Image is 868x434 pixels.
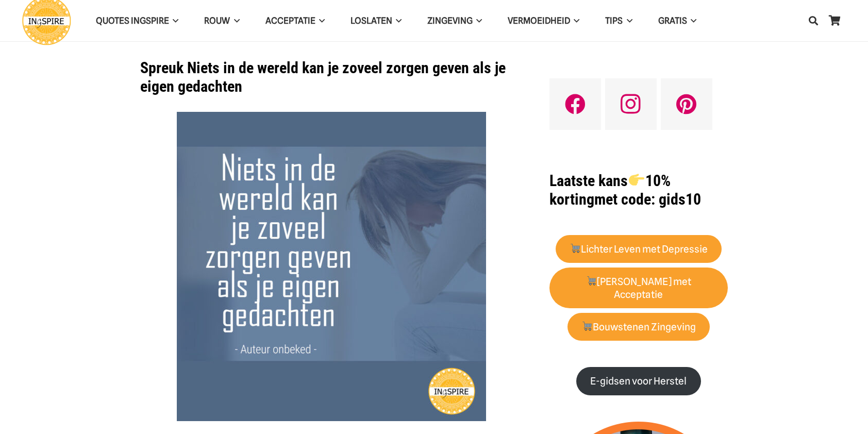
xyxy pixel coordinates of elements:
img: Niets in de werel kan je zoveel zorgen geven als je eigen gedachten - ingspire [177,112,486,421]
span: QUOTES INGSPIRE [96,15,169,26]
span: VERMOEIDHEID Menu [570,8,579,34]
a: QUOTES INGSPIREQUOTES INGSPIRE Menu [83,8,191,34]
span: ROUW [204,15,230,26]
strong: Lichter Leven met Depressie [570,243,708,255]
span: GRATIS [658,15,687,26]
a: 🛒Lichter Leven met Depressie [556,235,722,263]
span: GRATIS Menu [687,8,696,34]
span: Acceptatie Menu [315,8,325,34]
strong: Laatste kans 10% korting [549,172,671,208]
span: Loslaten [350,15,392,26]
a: Zoeken [803,8,824,34]
span: TIPS [605,15,623,26]
a: GRATISGRATIS Menu [645,8,709,34]
strong: Bouwstenen Zingeving [581,321,696,333]
h1: met code: gids10 [549,172,728,209]
a: E-gidsen voor Herstel [576,367,701,395]
img: 🛒 [587,276,596,286]
img: 👉 [629,172,644,188]
img: 🛒 [570,243,580,253]
strong: E-gidsen voor Herstel [590,375,687,387]
span: TIPS Menu [623,8,632,34]
a: TIPSTIPS Menu [592,8,645,34]
strong: [PERSON_NAME] met Acceptatie [586,276,692,301]
a: Instagram [605,78,657,130]
span: Acceptatie [265,15,315,26]
img: 🛒 [582,321,592,331]
span: Zingeving [427,15,473,26]
a: AcceptatieAcceptatie Menu [253,8,338,34]
span: Zingeving Menu [473,8,482,34]
a: LoslatenLoslaten Menu [338,8,414,34]
span: QUOTES INGSPIRE Menu [169,8,178,34]
a: Facebook [549,78,601,130]
h1: Spreuk Niets in de wereld kan je zoveel zorgen geven als je eigen gedachten [140,59,523,96]
span: ROUW Menu [230,8,239,34]
a: ZingevingZingeving Menu [414,8,495,34]
a: 🛒[PERSON_NAME] met Acceptatie [549,268,728,309]
span: Loslaten Menu [392,8,402,34]
a: VERMOEIDHEIDVERMOEIDHEID Menu [495,8,592,34]
a: Pinterest [661,78,712,130]
a: ROUWROUW Menu [191,8,252,34]
a: 🛒Bouwstenen Zingeving [567,313,710,341]
span: VERMOEIDHEID [508,15,570,26]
